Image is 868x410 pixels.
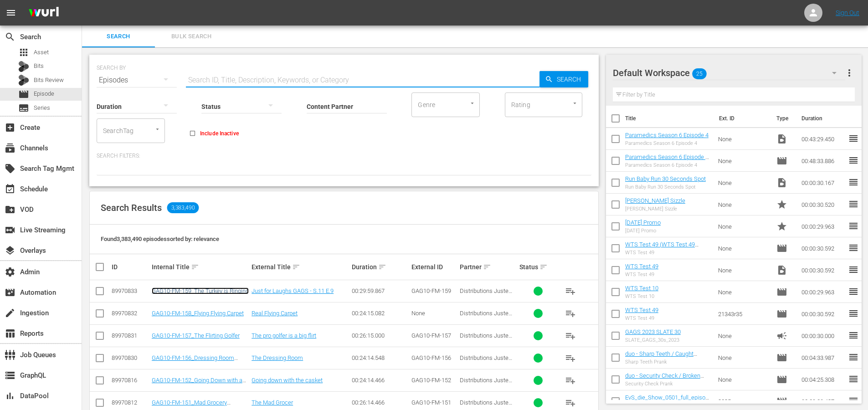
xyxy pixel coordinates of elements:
div: WTS Test 49 [625,315,658,321]
div: Partner [460,261,517,272]
span: Create [5,122,15,133]
button: Open [153,125,162,133]
td: 00:00:30.520 [798,194,848,215]
div: 00:24:14.548 [352,354,409,361]
span: sort [483,263,491,271]
span: Distributions Juste Pour Rire Inc. [460,354,512,368]
span: Distributions Juste Pour Rire Inc. [460,377,512,390]
span: Admin [5,266,15,277]
span: Distributions Juste Pour Rire Inc. [460,287,512,301]
div: Episodes [97,67,177,93]
span: Episode [776,287,787,297]
td: 00:48:33.886 [798,150,848,172]
th: Duration [796,106,851,131]
td: None [714,150,773,172]
td: 00:00:30.167 [798,172,848,194]
a: WTS Test 49 [625,263,658,270]
span: reorder [848,242,859,253]
td: 00:00:30.592 [798,237,848,259]
span: Bits Review [34,76,64,85]
span: playlist_add [565,353,576,364]
div: Bits [18,61,29,72]
button: playlist_add [560,302,581,324]
span: Search Results [101,202,162,213]
a: Just for Laughs GAGS - S.11 E.9 [252,287,334,294]
span: reorder [848,220,859,231]
button: Search [539,71,588,87]
a: GAG10-FM-159_The Turkey is Ringing [152,287,249,294]
a: GAG10-FM-158_Flying Flying Carpet [152,310,244,317]
div: Sharp Teeth Prank [625,359,711,365]
a: Sign Out [836,9,859,16]
span: GAG10-FM-151 [411,399,451,406]
span: Distributions Juste Pour Rire Inc. [460,310,512,323]
button: playlist_add [560,369,581,391]
div: Duration [352,261,409,272]
span: Found 3,383,490 episodes sorted by: relevance [101,236,219,242]
span: reorder [848,133,859,144]
span: reorder [848,352,859,363]
div: 00:24:15.082 [352,310,409,317]
td: 00:00:29.963 [798,281,848,303]
span: Episode [776,352,787,363]
span: reorder [848,199,859,210]
a: duo - Security Check / Broken Statue [625,372,704,386]
span: reorder [848,395,859,406]
span: GAG10-FM-159 [411,287,451,294]
div: SLATE_GAGS_30s_2023 [625,337,681,343]
span: Asset [18,47,29,58]
button: playlist_add [560,347,581,369]
span: Video [776,133,787,144]
a: GAG10-FM-157_The Flirting Golfer [152,332,240,339]
div: 00:24:14.466 [352,377,409,384]
p: Search Filters: [97,152,591,160]
td: 00:00:30.000 [798,325,848,347]
div: External ID [411,263,457,271]
div: WTS Test 49 [625,272,658,277]
div: 89970832 [112,310,149,317]
div: [PERSON_NAME] Sizzle [625,206,685,212]
div: Status [519,261,557,272]
span: playlist_add [565,286,576,297]
span: sort [378,263,386,271]
div: ID [112,263,149,271]
th: Title [625,106,714,131]
span: reorder [848,286,859,297]
div: 00:26:14.466 [352,399,409,406]
div: [DATE] Promo [625,228,661,234]
span: playlist_add [565,375,576,386]
td: None [714,281,773,303]
span: DataPool [5,390,15,401]
button: playlist_add [560,280,581,302]
span: 25 [692,64,707,83]
div: 89970830 [112,354,149,361]
span: Search [87,31,149,42]
span: Promo [776,199,787,210]
span: Episode [776,308,787,319]
td: 00:04:25.308 [798,369,848,390]
span: more_vert [844,67,855,78]
span: playlist_add [565,330,576,341]
td: None [714,259,773,281]
div: External Title [252,261,349,272]
a: [PERSON_NAME] Sizzle [625,197,685,204]
button: playlist_add [560,325,581,347]
td: 00:00:30.592 [798,303,848,325]
div: Internal Title [152,261,249,272]
span: Live Streaming [5,225,15,236]
span: Search [5,31,15,42]
a: EvS_die_Show_0501_full_episode [625,394,709,408]
a: Paramedics Season 6 Episode 4 - Nine Now [625,154,709,167]
div: Bits Review [18,75,29,86]
span: Job Queues [5,349,15,360]
span: Episode [34,89,54,98]
span: reorder [848,264,859,275]
div: 89970831 [112,332,149,339]
span: reorder [848,155,859,166]
a: GAG10-FM-156_Dressing Room Surprise_ROKU [152,354,238,368]
td: 00:43:29.450 [798,128,848,150]
span: Series [18,102,29,113]
td: None [714,237,773,259]
span: playlist_add [565,308,576,319]
span: Episode [18,89,29,100]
